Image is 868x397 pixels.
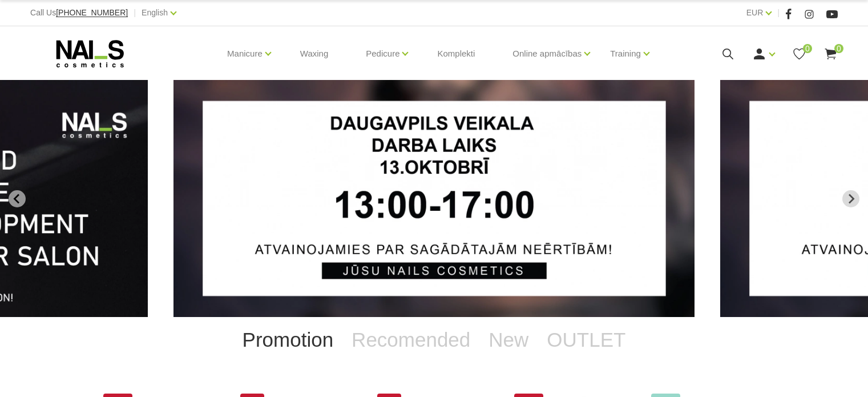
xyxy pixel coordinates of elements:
span: [PHONE_NUMBER] [56,8,128,17]
span: 0 [803,44,812,53]
a: OUTLET [538,317,635,363]
a: Manicure [227,31,263,77]
div: Call Us [30,6,128,20]
button: Go to last slide [9,190,26,207]
a: Training [610,31,641,77]
span: 0 [834,44,843,53]
span: | [777,6,780,20]
a: 0 [792,47,806,61]
a: EUR [746,6,764,19]
li: 1 of 13 [173,80,695,317]
a: English [142,6,168,19]
a: Promotion [233,317,343,363]
a: Online apmācības [512,31,582,77]
button: Next slide [842,190,859,207]
a: Pedicure [366,31,399,77]
a: Waxing [291,26,337,81]
span: | [134,6,136,20]
a: 0 [823,47,838,61]
a: Komplekti [428,26,484,81]
a: [PHONE_NUMBER] [56,9,128,17]
a: Recomended [342,317,479,363]
a: New [479,317,538,363]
